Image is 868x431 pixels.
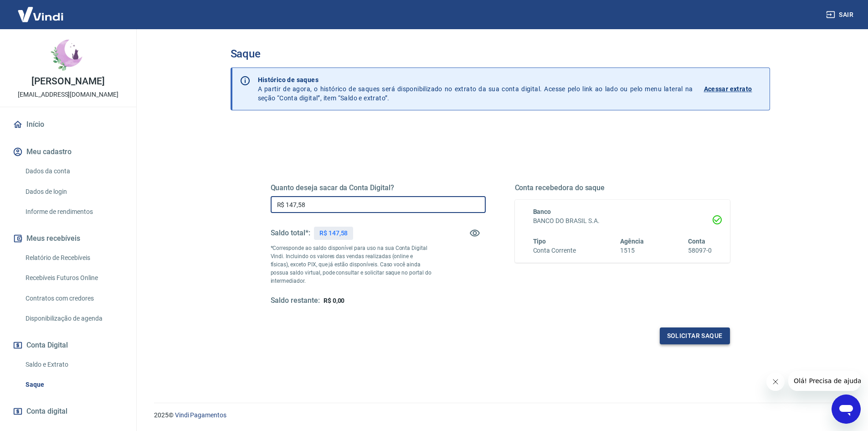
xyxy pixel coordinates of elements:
p: Acessar extrato [704,84,752,93]
p: A partir de agora, o histórico de saques será disponibilizado no extrato da sua conta digital. Ac... [258,75,693,103]
a: Dados de login [22,182,125,201]
p: Histórico de saques [258,75,693,84]
a: Dados da conta [22,162,125,181]
iframe: Botão para abrir a janela de mensagens [832,395,861,424]
button: Conta Digital [11,335,125,355]
h6: 1515 [620,246,644,255]
p: R$ 147,58 [319,228,348,238]
a: Conta digital [11,401,125,421]
iframe: Fechar mensagem [766,373,785,391]
button: Meus recebíveis [11,228,125,249]
span: Tipo [533,238,546,245]
span: Conta digital [26,405,67,418]
iframe: Mensagem da empresa [788,371,861,391]
a: Informe de rendimentos [22,203,125,221]
a: Recebíveis Futuros Online [22,269,125,287]
p: [EMAIL_ADDRESS][DOMAIN_NAME] [18,90,118,99]
h6: Conta Corrente [533,246,576,255]
h5: Quanto deseja sacar da Conta Digital? [271,183,486,192]
a: Saque [22,375,125,394]
h6: BANCO DO BRASIL S.A. [533,216,712,226]
a: Relatório de Recebíveis [22,249,125,267]
p: *Corresponde ao saldo disponível para uso na sua Conta Digital Vindi. Incluindo os valores das ve... [271,244,432,285]
span: Agência [620,238,644,245]
h5: Conta recebedora do saque [515,183,730,192]
p: [PERSON_NAME] [31,77,104,86]
h5: Saldo total*: [271,228,310,238]
a: Saldo e Extrato [22,355,125,374]
button: Meu cadastro [11,142,125,162]
span: R$ 0,00 [324,297,345,304]
h3: Saque [231,47,770,60]
a: Contratos com credores [22,289,125,308]
p: 2025 © [154,410,846,420]
img: 89305831-c234-4d7f-a58f-deb9333cb699.jpeg [50,36,87,73]
a: Disponibilização de agenda [22,309,125,328]
img: Vindi [11,0,70,28]
span: Conta [688,238,705,245]
h6: 58097-0 [688,246,712,255]
a: Vindi Pagamentos [175,411,226,419]
span: Olá! Precisa de ajuda? [5,6,77,14]
button: Sair [824,6,857,23]
h5: Saldo restante: [271,296,320,306]
button: Solicitar saque [660,327,730,344]
a: Início [11,114,125,135]
a: Acessar extrato [704,75,762,103]
span: Banco [533,208,551,215]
